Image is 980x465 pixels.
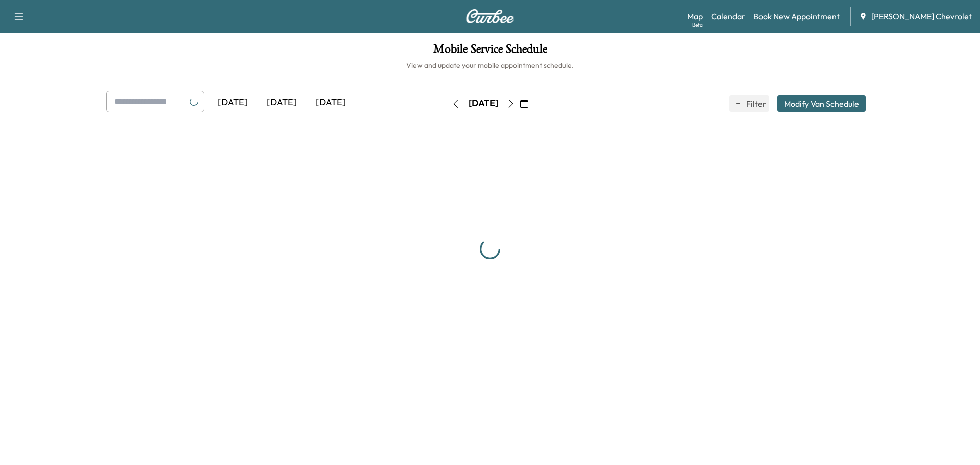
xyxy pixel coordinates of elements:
[777,95,866,112] button: Modify Van Schedule
[10,60,970,70] h6: View and update your mobile appointment schedule.
[871,10,972,22] span: [PERSON_NAME] Chevrolet
[469,97,498,110] div: [DATE]
[753,10,840,22] a: Book New Appointment
[208,91,257,114] div: [DATE]
[306,91,355,114] div: [DATE]
[729,95,769,112] button: Filter
[465,9,514,23] img: Curbee Logo
[257,91,306,114] div: [DATE]
[711,10,745,22] a: Calendar
[692,21,703,29] div: Beta
[687,10,703,22] a: MapBeta
[10,43,970,60] h1: Mobile Service Schedule
[746,97,765,110] span: Filter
